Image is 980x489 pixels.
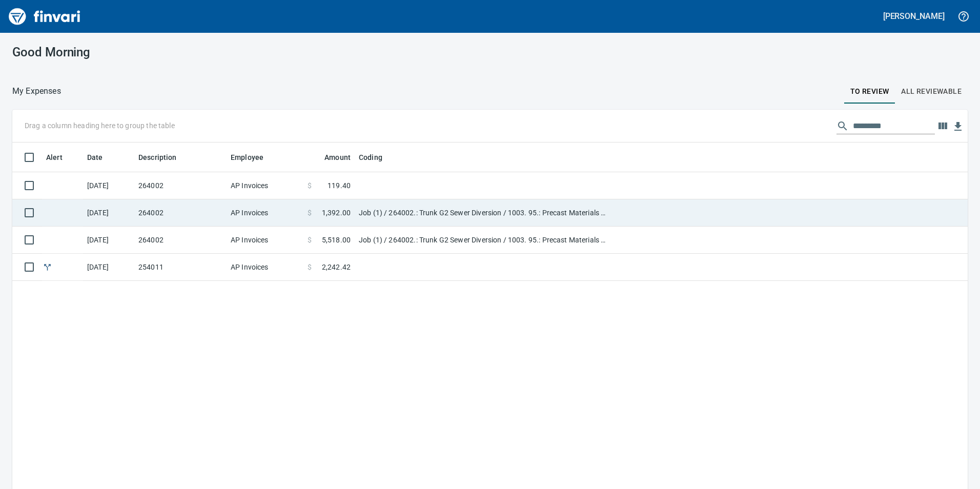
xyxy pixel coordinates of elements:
[87,151,116,164] span: Date
[311,151,351,164] span: Amount
[227,227,303,254] td: AP Invoices
[324,151,351,164] span: Amount
[12,85,61,97] nav: breadcrumb
[134,199,227,227] td: 264002
[231,151,263,164] span: Employee
[227,172,303,199] td: AP Invoices
[227,199,303,227] td: AP Invoices
[322,235,351,245] span: 5,518.00
[25,120,175,131] p: Drag a column heading here to group the table
[12,45,314,59] h3: Good Morning
[308,235,312,245] span: $
[83,199,134,227] td: [DATE]
[12,85,61,97] p: My Expenses
[138,151,177,164] span: Description
[359,151,396,164] span: Coding
[87,151,103,164] span: Date
[46,151,76,164] span: Alert
[322,262,351,272] span: 2,242.42
[134,172,227,199] td: 264002
[359,151,382,164] span: Coding
[850,85,889,98] span: To Review
[138,151,190,164] span: Description
[901,85,962,98] span: All Reviewable
[83,254,134,281] td: [DATE]
[935,118,950,134] button: Choose columns to display
[308,180,312,191] span: $
[134,254,227,281] td: 254011
[883,11,945,22] h5: [PERSON_NAME]
[308,262,312,272] span: $
[42,263,53,270] span: Split transaction
[308,208,312,218] span: $
[227,254,303,281] td: AP Invoices
[83,227,134,254] td: [DATE]
[83,172,134,199] td: [DATE]
[134,227,227,254] td: 264002
[881,8,947,24] button: [PERSON_NAME]
[355,227,611,254] td: Job (1) / 264002.: Trunk G2 Sewer Diversion / 1003. 95.: Precast Materials / 3: Material
[328,180,351,191] span: 119.40
[231,151,277,164] span: Employee
[322,208,351,218] span: 1,392.00
[46,151,63,164] span: Alert
[950,119,966,134] button: Download table
[6,4,83,29] img: Finvari
[355,199,611,227] td: Job (1) / 264002.: Trunk G2 Sewer Diversion / 1003. 95.: Precast Materials / 3: Material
